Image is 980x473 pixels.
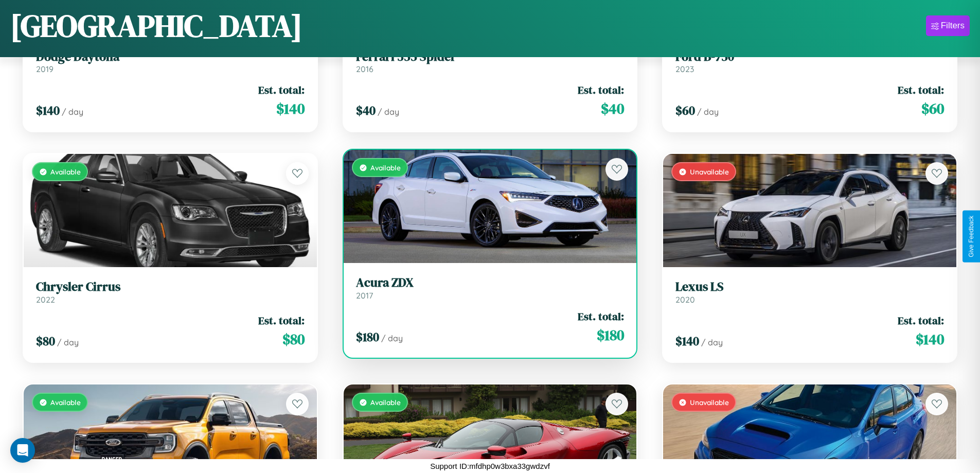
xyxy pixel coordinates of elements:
[356,49,625,75] a: Ferrari 355 Spider2016
[690,167,729,176] span: Unavailable
[898,82,944,97] span: Est. total:
[916,329,944,349] span: $ 140
[675,279,944,294] h3: Lexus LS
[921,98,944,119] span: $ 60
[675,64,694,74] span: 2023
[10,5,302,47] h1: [GEOGRAPHIC_DATA]
[50,167,81,176] span: Available
[57,337,79,347] span: / day
[597,325,624,345] span: $ 180
[601,98,624,119] span: $ 40
[36,332,55,349] span: $ 80
[370,163,401,172] span: Available
[356,275,625,290] h3: Acura ZDX
[10,438,35,463] div: Open Intercom Messenger
[36,279,305,305] a: Chrysler Cirrus2022
[356,275,625,301] a: Acura ZDX2017
[258,313,305,328] span: Est. total:
[356,64,373,74] span: 2016
[578,309,624,324] span: Est. total:
[50,398,81,407] span: Available
[675,49,944,75] a: Ford B-7502023
[675,294,695,305] span: 2020
[697,107,719,117] span: / day
[690,398,729,407] span: Unavailable
[578,82,624,97] span: Est. total:
[36,49,305,75] a: Dodge Daytona2019
[276,98,305,119] span: $ 140
[356,102,376,119] span: $ 40
[381,333,403,343] span: / day
[36,102,60,119] span: $ 140
[926,15,970,36] button: Filters
[941,21,965,31] div: Filters
[36,294,55,305] span: 2022
[898,313,944,328] span: Est. total:
[675,102,695,119] span: $ 60
[370,398,401,407] span: Available
[378,107,399,117] span: / day
[430,459,550,473] p: Support ID: mfdhp0w3bxa33gwdzvf
[282,329,305,349] span: $ 80
[62,107,83,117] span: / day
[258,82,305,97] span: Est. total:
[36,64,54,74] span: 2019
[356,290,373,301] span: 2017
[675,279,944,305] a: Lexus LS2020
[675,332,699,349] span: $ 140
[968,216,975,257] div: Give Feedback
[36,279,305,294] h3: Chrysler Cirrus
[701,337,723,347] span: / day
[356,328,379,345] span: $ 180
